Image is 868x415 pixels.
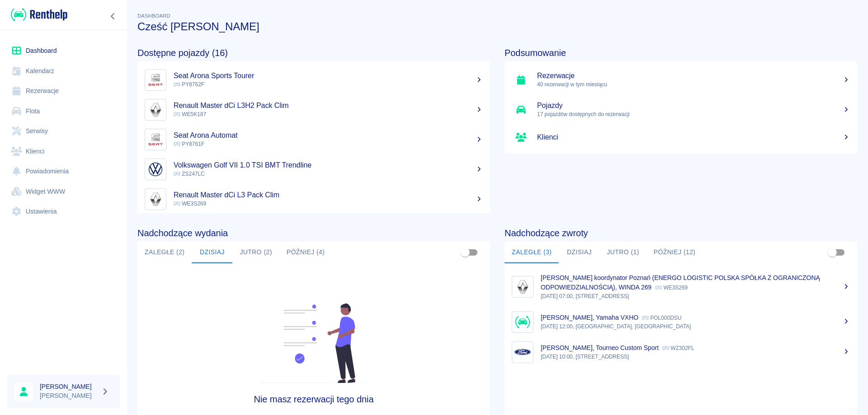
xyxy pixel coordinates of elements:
[174,171,205,177] span: ZS247LC
[505,125,857,150] a: Klienci
[7,7,67,22] a: Renthelp logo
[182,394,446,405] h4: Nie masz rezerwacji tego dnia
[514,313,531,331] img: Image
[106,10,120,22] button: Zwiń nawigację
[824,244,841,261] span: Pokaż przypisane tylko do mnie
[505,65,857,95] a: Rezerwacje40 rezerwacji w tym miesiącu
[137,65,490,95] a: ImageSeat Arona Sports Tourer PY8762F
[642,315,681,321] p: POL000DSU
[11,7,67,22] img: Renthelp logo
[505,242,559,263] button: Zaległe (3)
[40,382,98,391] h6: [PERSON_NAME]
[7,81,120,101] a: Rezerwacje
[147,191,164,208] img: Image
[147,161,164,178] img: Image
[174,191,483,200] h5: Renault Master dCi L3 Pack Clim
[137,184,490,214] a: ImageRenault Master dCi L3 Pack Clim WE3S269
[655,284,688,291] p: WE3S269
[541,322,850,331] p: [DATE] 12:00, [GEOGRAPHIC_DATA], [GEOGRAPHIC_DATA]
[541,292,850,300] p: [DATE] 07:00, [STREET_ADDRESS]
[537,110,850,118] p: 17 pojazdów dostępnych do rezerwacji
[174,161,483,170] h5: Volkswagen Golf VII 1.0 TSI BMT Trendline
[7,201,120,222] a: Ustawienia
[40,391,98,401] p: [PERSON_NAME]
[137,228,490,238] h4: Nadchodzące wydania
[174,141,204,147] span: PY8761F
[279,242,332,263] button: Później (4)
[505,95,857,125] a: Pojazdy17 pojazdów dostępnych do rezerwacji
[137,20,857,33] h3: Cześć [PERSON_NAME]
[7,161,120,182] a: Powiadomienia
[147,71,164,89] img: Image
[137,47,490,58] h4: Dostępne pojazdy (16)
[505,307,857,337] a: Image[PERSON_NAME], Yamaha VXHO POL000DSU[DATE] 12:00, [GEOGRAPHIC_DATA], [GEOGRAPHIC_DATA]
[137,95,490,125] a: ImageRenault Master dCi L3H2 Pack Clim WE5K187
[541,274,820,291] p: [PERSON_NAME] koordynator Poznań (ENERGO LOGISTIC POLSKA SPÓŁKA Z OGRANICZONĄ ODPOWIEDZIALNOŚCIĄ)...
[232,242,279,263] button: Jutro (2)
[137,154,490,184] a: ImageVolkswagen Golf VII 1.0 TSI BMT Trendline ZS247LC
[537,71,850,80] h5: Rezerwacje
[174,201,206,207] span: WE3S269
[7,41,120,61] a: Dashboard
[174,111,206,117] span: WE5K187
[457,244,474,261] span: Pokaż przypisane tylko do mnie
[537,133,850,142] h5: Klienci
[137,125,490,154] a: ImageSeat Arona Automat PY8761F
[505,337,857,367] a: Image[PERSON_NAME], Tourneo Custom Sport WZ302FL[DATE] 10:00, [STREET_ADDRESS]
[514,344,531,361] img: Image
[505,47,857,58] h4: Podsumowanie
[537,101,850,110] h5: Pojazdy
[7,141,120,162] a: Klienci
[147,131,164,148] img: Image
[174,131,483,140] h5: Seat Arona Automat
[7,121,120,141] a: Serwisy
[646,242,703,263] button: Później (12)
[541,314,638,321] p: [PERSON_NAME], Yamaha VXHO
[514,278,531,295] img: Image
[662,345,694,351] p: WZ302FL
[537,80,850,89] p: 40 rezerwacji w tym miesiącu
[174,81,204,88] span: PY8762F
[505,228,857,238] h4: Nadchodzące zwroty
[599,242,646,263] button: Jutro (1)
[137,242,192,263] button: Zaległe (2)
[7,182,120,202] a: Widget WWW
[137,13,170,19] span: Dashboard
[541,344,659,351] p: [PERSON_NAME], Tourneo Custom Sport
[255,303,372,383] img: Fleet
[7,61,120,81] a: Kalendarz
[174,71,483,80] h5: Seat Arona Sports Tourer
[541,353,850,361] p: [DATE] 10:00, [STREET_ADDRESS]
[147,101,164,118] img: Image
[505,267,857,307] a: Image[PERSON_NAME] koordynator Poznań (ENERGO LOGISTIC POLSKA SPÓŁKA Z OGRANICZONĄ ODPOWIEDZIALNO...
[192,242,232,263] button: Dzisiaj
[7,101,120,121] a: Flota
[174,101,483,110] h5: Renault Master dCi L3H2 Pack Clim
[559,242,599,263] button: Dzisiaj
